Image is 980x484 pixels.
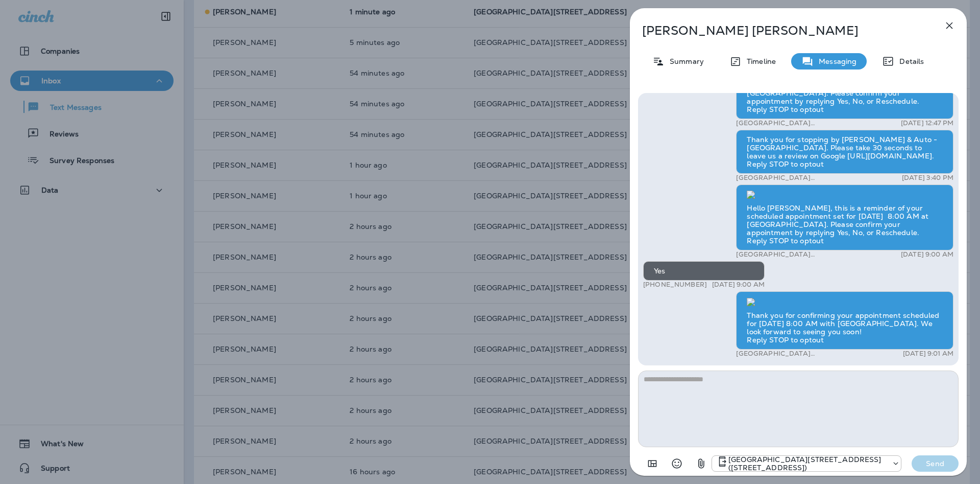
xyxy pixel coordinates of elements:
[642,453,663,474] button: Add in a premade template
[736,291,953,350] div: Thank you for confirming your appointment scheduled for [DATE] 8:00 AM with [GEOGRAPHIC_DATA]. We...
[736,130,953,174] div: Thank you for stopping by [PERSON_NAME] & Auto - [GEOGRAPHIC_DATA]. Please take 30 seconds to lea...
[814,57,856,65] p: Messaging
[642,24,921,38] p: [PERSON_NAME] [PERSON_NAME]
[643,261,765,281] div: Yes
[901,250,953,259] p: [DATE] 9:00 AM
[736,174,866,182] p: [GEOGRAPHIC_DATA][STREET_ADDRESS] ([STREET_ADDRESS])
[736,185,953,251] div: Hello [PERSON_NAME], this is a reminder of your scheduled appointment set for [DATE] 8:00 AM at [...
[747,298,755,306] img: twilio-download
[903,350,953,358] p: [DATE] 9:01 AM
[712,281,765,289] p: [DATE] 9:00 AM
[736,119,866,127] p: [GEOGRAPHIC_DATA][STREET_ADDRESS] ([STREET_ADDRESS])
[665,57,704,65] p: Summary
[728,455,887,472] p: [GEOGRAPHIC_DATA][STREET_ADDRESS] ([STREET_ADDRESS])
[901,119,953,127] p: [DATE] 12:47 PM
[667,453,687,474] button: Select an emoji
[643,281,707,289] p: [PHONE_NUMBER]
[742,57,776,65] p: Timeline
[736,250,866,259] p: [GEOGRAPHIC_DATA][STREET_ADDRESS] ([STREET_ADDRESS])
[747,191,755,199] img: twilio-download
[712,455,901,472] div: +1 (402) 891-8464
[902,174,953,182] p: [DATE] 3:40 PM
[894,57,924,65] p: Details
[736,350,866,358] p: [GEOGRAPHIC_DATA][STREET_ADDRESS] ([STREET_ADDRESS])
